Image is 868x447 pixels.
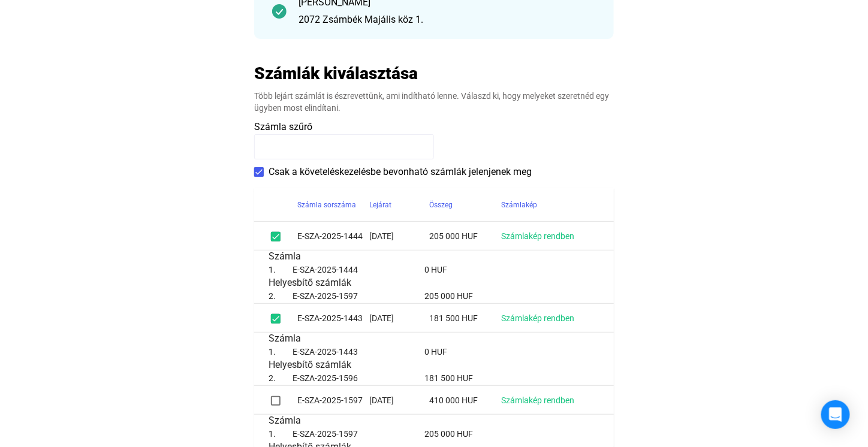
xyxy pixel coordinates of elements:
td: 1. [269,345,293,359]
a: Számlakép rendben [501,231,574,241]
td: 205 000 HUF [424,427,599,441]
div: Lejárat [369,198,391,212]
td: 205 000 HUF [424,289,599,303]
td: 1. [269,427,293,441]
img: checkmark-darker-green-circle [272,4,287,19]
div: Több lejárt számlát is észrevettünk, ami indítható lenne. Válaszd ki, hogy melyeket szeretnéd egy... [254,90,614,114]
div: Lejárat [369,198,429,212]
td: 181 500 HUF [424,371,599,385]
div: Számla sorszáma [297,198,356,212]
td: E-SZA-2025-1597 [297,386,369,415]
td: [DATE] [369,386,429,415]
div: Open Intercom Messenger [821,400,850,429]
div: Számlakép [501,198,599,212]
span: Számla szűrő [254,121,312,132]
td: 2. [269,371,293,385]
span: Csak a követeléskezelésbe bevonható számlák jelenjenek meg [269,165,532,179]
div: 2072 Zsámbék Majális köz 1. [299,13,596,27]
h2: Számlák kiválasztása [254,63,418,84]
td: E-SZA-2025-1443 [297,304,369,333]
div: Helyesbítő számlák [269,359,599,371]
td: [DATE] [369,304,429,333]
div: Számla sorszáma [297,198,369,212]
td: 0 HUF [424,345,599,359]
td: 0 HUF [424,262,599,277]
td: 1. [269,262,293,277]
div: Számlakép [501,198,537,212]
div: Számla [269,250,599,262]
td: [DATE] [369,222,429,250]
td: 2. [269,289,293,303]
div: Összeg [429,198,453,212]
td: E-SZA-2025-1596 [293,371,424,385]
td: E-SZA-2025-1444 [293,262,424,277]
div: Helyesbítő számlák [269,277,599,289]
div: Számla [269,415,599,427]
td: 410 000 HUF [429,386,501,415]
td: 181 500 HUF [429,304,501,333]
a: Számlakép rendben [501,395,574,405]
td: E-SZA-2025-1444 [297,222,369,250]
div: Összeg [429,198,501,212]
td: E-SZA-2025-1443 [293,345,424,359]
td: E-SZA-2025-1597 [293,289,424,303]
td: 205 000 HUF [429,222,501,250]
a: Számlakép rendben [501,313,574,323]
div: Számla [269,333,599,345]
td: E-SZA-2025-1597 [293,427,424,441]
